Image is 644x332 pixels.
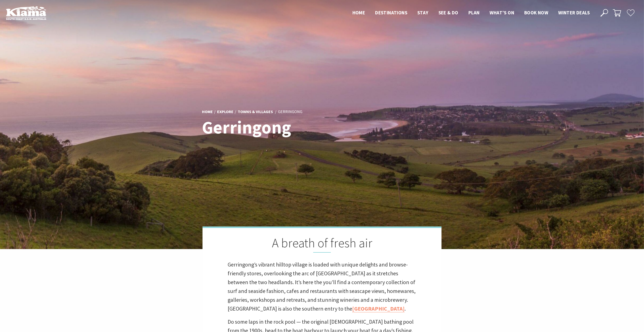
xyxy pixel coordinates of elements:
[468,10,480,16] span: Plan
[375,10,407,16] span: Destinations
[524,10,548,16] span: Book now
[352,305,405,312] a: [GEOGRAPHIC_DATA]
[228,236,416,253] h2: A breath of fresh air
[347,9,595,17] nav: Main Menu
[6,6,46,20] img: Kiama Logo
[352,10,365,16] span: Home
[202,109,213,115] a: Home
[438,10,458,16] span: See & Do
[202,118,344,137] h1: Gerringong
[417,10,428,16] span: Stay
[490,10,514,16] span: What’s On
[278,109,302,115] li: Gerringong
[228,260,416,313] p: Gerringong’s vibrant hilltop village is loaded with unique delights and browse-friendly stores, o...
[217,109,233,115] a: Explore
[238,109,273,115] a: Towns & Villages
[558,10,590,16] span: Winter Deals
